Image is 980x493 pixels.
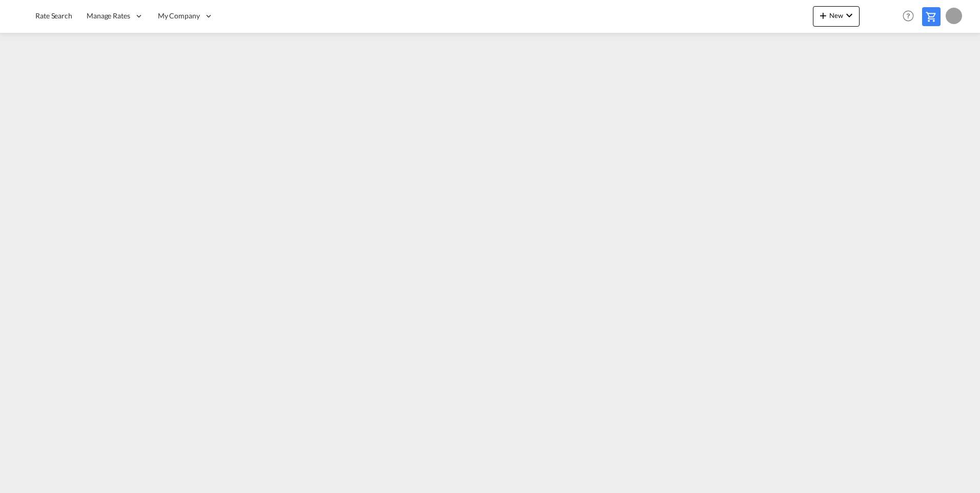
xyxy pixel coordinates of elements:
md-icon: icon-plus 400-fg [817,9,829,22]
span: Manage Rates [87,11,130,21]
div: Help [900,7,922,26]
span: New [817,11,855,19]
span: My Company [158,11,200,21]
span: Rate Search [35,11,72,20]
md-icon: icon-chevron-down [843,9,855,22]
span: Help [900,7,917,25]
button: icon-plus 400-fgNewicon-chevron-down [813,6,860,27]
